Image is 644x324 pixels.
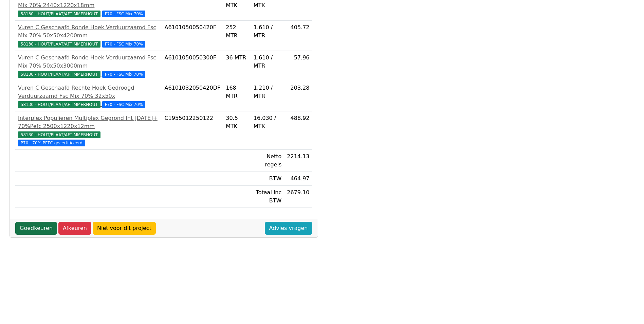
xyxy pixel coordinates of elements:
span: 58130 - HOUT/PLAAT/AFTIMMERHOUT [18,11,100,17]
a: Vuren C Geschaafd Ronde Hoek Verduurzaamd Fsc Mix 70% 50x50x4200mm58130 - HOUT/PLAAT/AFTIMMERHOUT... [18,23,159,48]
div: 252 MTR [226,23,248,40]
a: Advies vragen [265,222,312,235]
div: 1.610 / MTR [254,23,282,40]
td: BTW [251,172,284,186]
td: 57.96 [284,51,312,81]
div: Vuren C Geschaafd Rechte Hoek Gedroogd Verduurzaamd Fsc Mix 70% 32x50x [18,84,159,100]
td: Totaal inc BTW [251,186,284,208]
div: 36 MTR [226,54,248,62]
td: 2679.10 [284,186,312,208]
span: 58130 - HOUT/PLAAT/AFTIMMERHOUT [18,101,100,108]
div: 16.030 / MTK [254,114,282,130]
td: 488.92 [284,111,312,150]
div: Vuren C Geschaafd Ronde Hoek Verduurzaamd Fsc Mix 70% 50x50x3000mm [18,54,159,70]
a: Goedkeuren [15,222,57,235]
td: 203.28 [284,81,312,111]
td: 405.72 [284,21,312,51]
a: Vuren C Geschaafd Rechte Hoek Gedroogd Verduurzaamd Fsc Mix 70% 32x50x58130 - HOUT/PLAAT/AFTIMMER... [18,84,159,108]
span: F70 - FSC Mix 70% [102,71,146,78]
td: 464.97 [284,172,312,186]
a: Niet voor dit project [93,222,156,235]
a: Interplex Populieren Multiplex Gegrond Int [DATE]+ 70%Pefc 2500x1220x12mm58130 - HOUT/PLAAT/AFTIM... [18,114,159,147]
span: 58130 - HOUT/PLAAT/AFTIMMERHOUT [18,71,100,78]
td: A6101050050420F [162,21,223,51]
a: Vuren C Geschaafd Ronde Hoek Verduurzaamd Fsc Mix 70% 50x50x3000mm58130 - HOUT/PLAAT/AFTIMMERHOUT... [18,54,159,78]
span: F70 - FSC Mix 70% [102,41,146,48]
div: Interplex Populieren Multiplex Gegrond Int [DATE]+ 70%Pefc 2500x1220x12mm [18,114,159,130]
td: A6101032050420DF [162,81,223,111]
span: F70 - FSC Mix 70% [102,101,146,108]
span: 58130 - HOUT/PLAAT/AFTIMMERHOUT [18,131,100,138]
td: A6101050050300F [162,51,223,81]
div: 1.210 / MTR [254,84,282,100]
td: Netto regels [251,150,284,172]
td: C1955012250122 [162,111,223,150]
div: 168 MTR [226,84,248,100]
span: 58130 - HOUT/PLAAT/AFTIMMERHOUT [18,41,100,48]
td: 2214.13 [284,150,312,172]
span: F70 - FSC Mix 70% [102,11,146,17]
a: Afkeuren [58,222,91,235]
div: Vuren C Geschaafd Ronde Hoek Verduurzaamd Fsc Mix 70% 50x50x4200mm [18,23,159,40]
div: 1.610 / MTR [254,54,282,70]
div: 30.5 MTK [226,114,248,130]
span: P70 - 70% PEFC gecertificeerd [18,140,85,146]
